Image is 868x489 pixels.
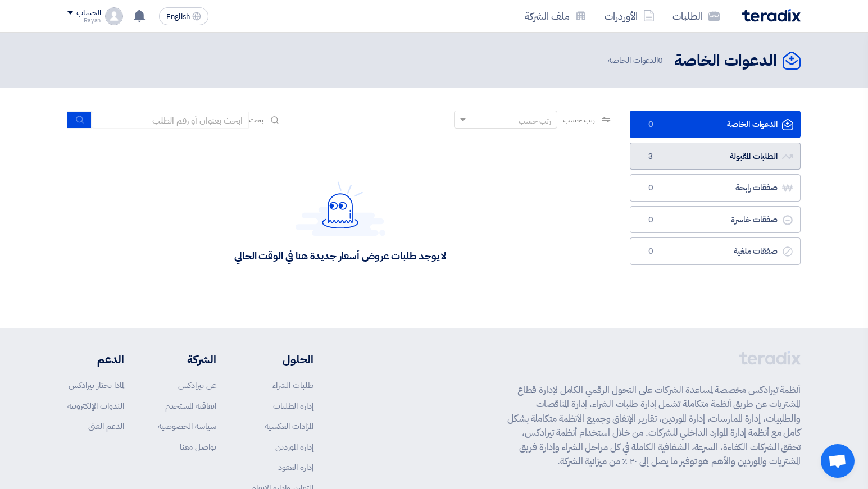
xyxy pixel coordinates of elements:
div: Rayan [67,17,101,24]
li: الحلول [250,351,313,368]
a: الأوردرات [596,3,664,29]
span: الدعوات الخاصة [608,54,665,67]
img: profile_test.png [105,7,123,25]
span: رتب حسب [563,114,595,126]
span: English [166,13,190,21]
span: بحث [249,114,263,126]
a: سياسة الخصوصية [158,420,216,432]
a: المزادات العكسية [265,420,313,432]
a: صفقات خاسرة0 [630,206,801,234]
li: الشركة [158,351,216,368]
a: ملف الشركة [516,3,596,29]
li: الدعم [67,351,124,368]
a: الطلبات المقبولة3 [630,143,801,170]
span: 0 [644,246,657,257]
span: 0 [644,182,657,194]
span: 3 [644,151,657,162]
a: الدعم الفني [88,420,124,432]
a: اتفاقية المستخدم [165,400,216,412]
a: عن تيرادكس [178,379,216,391]
span: 0 [658,54,663,66]
a: صفقات رابحة0 [630,174,801,202]
a: لماذا تختار تيرادكس [69,379,124,391]
div: لا يوجد طلبات عروض أسعار جديدة هنا في الوقت الحالي [234,249,446,262]
a: إدارة العقود [278,461,313,473]
img: Teradix logo [742,9,801,22]
div: Open chat [821,444,855,478]
h2: الدعوات الخاصة [674,50,777,72]
a: الندوات الإلكترونية [67,400,124,412]
a: تواصل معنا [180,441,216,453]
div: الحساب [76,8,101,18]
a: الطلبات [664,3,729,29]
button: English [159,7,208,25]
span: 0 [644,214,657,226]
a: إدارة الطلبات [273,400,313,412]
a: إدارة الموردين [275,441,313,453]
span: 0 [644,119,657,130]
div: رتب حسب [519,115,551,127]
img: Hello [296,181,385,236]
p: أنظمة تيرادكس مخصصة لمساعدة الشركات على التحول الرقمي الكامل لإدارة قطاع المشتريات عن طريق أنظمة ... [507,383,801,469]
a: صفقات ملغية0 [630,237,801,265]
a: طلبات الشراء [272,379,313,391]
input: ابحث بعنوان أو رقم الطلب [92,112,249,129]
a: الدعوات الخاصة0 [630,111,801,138]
